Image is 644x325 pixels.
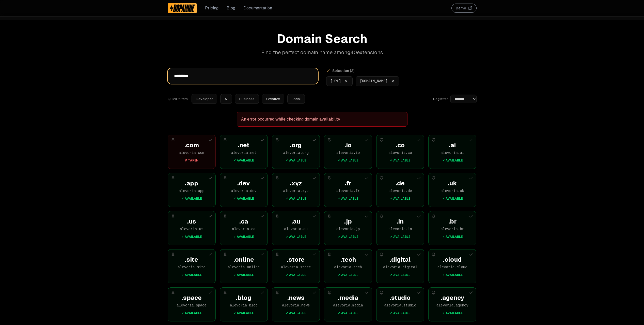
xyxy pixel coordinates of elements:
div: alevoria . ca [226,227,261,232]
div: ✓ Available [383,197,418,201]
button: Add to selection [311,252,318,258]
div: alevoria . fr [330,188,366,194]
label: Registrar: [433,96,448,101]
button: Creative [262,94,284,104]
div: ✓ Available [383,311,418,315]
button: Add to selection [468,175,474,181]
div: alevoria . com [174,150,209,155]
div: ✓ Available [383,273,418,277]
button: Pin extension [326,175,332,181]
div: ✓ Available [330,273,366,277]
div: . studio [383,294,418,302]
button: Add to selection [259,175,265,181]
button: Add to selection [364,175,370,181]
button: Pin extension [222,290,228,296]
button: Developer [192,94,217,104]
div: alevoria . studio [383,303,418,308]
button: Add to selection [207,137,213,143]
button: Add to selection [207,290,213,296]
div: . au [278,217,313,226]
div: . de [383,179,418,187]
div: ✓ Available [435,311,470,315]
button: Local [287,94,305,104]
span: Quick filters: [168,96,189,101]
div: alevoria . co [383,150,418,155]
div: . site [174,256,209,264]
div: ✓ Available [226,235,261,239]
div: alevoria . digital [383,265,418,270]
button: Add to selection [207,213,213,219]
button: Pin extension [222,175,228,181]
p: Find the perfect domain name among 40 extensions [168,49,477,56]
button: Add to selection [259,137,265,143]
div: alevoria . ai [435,150,470,155]
div: . cloud [435,256,470,264]
button: Pin extension [431,137,437,143]
div: ✓ Available [435,273,470,277]
div: ✓ Available [226,311,261,315]
button: Add to selection [259,213,265,219]
div: . agency [435,294,470,302]
div: alevoria . site [174,265,209,270]
div: alevoria . jp [330,227,366,232]
button: AI [220,94,232,104]
div: ✓ Available [278,158,313,162]
div: . app [174,179,209,187]
button: Add to selection [207,252,213,258]
div: . space [174,294,209,302]
div: ✓ Available [226,158,261,162]
div: alevoria . tech [330,265,366,270]
div: ✓ Available [330,311,366,315]
div: ✗ Taken [174,158,209,162]
button: Add to selection [364,252,370,258]
div: . uk [435,179,470,187]
div: An error occurred while checking domain availability [237,112,407,127]
div: alevoria . cloud [435,265,470,270]
div: . jp [330,217,366,226]
div: ✓ Available [330,158,366,162]
button: Pin extension [222,137,228,143]
div: . xyz [278,179,313,187]
div: alevoria . news [278,303,313,308]
div: . tech [330,256,366,264]
div: alevoria . online [226,265,261,270]
div: alevoria . in [383,227,418,232]
button: Add to selection [259,290,265,296]
div: . co [383,141,418,149]
div: ✓ Available [278,235,313,239]
div: . ai [435,141,470,149]
button: [URL] [331,79,341,84]
button: Add to selection [311,175,318,181]
div: ✓ Available [383,158,418,162]
div: alevoria . media [330,303,366,308]
div: alevoria . dev [226,188,261,194]
button: Pin extension [222,213,228,219]
button: Demo [451,4,477,13]
h1: Domain Search [168,33,477,45]
div: ✓ Available [383,235,418,239]
div: . dev [226,179,261,187]
div: . io [330,141,366,149]
div: ✓ Available [278,197,313,201]
div: alevoria . uk [435,188,470,194]
a: Blog [227,5,235,11]
button: Pin extension [379,213,385,219]
div: ✓ Available [330,197,366,201]
button: Pin extension [379,252,385,258]
button: Pin extension [379,175,385,181]
button: Add to selection [364,137,370,143]
button: Pin extension [274,290,280,296]
button: Add to selection [207,175,213,181]
div: ✓ Available [174,311,209,315]
button: Pin extension [431,213,437,219]
button: Remove conformi.ai from selection [344,79,348,83]
button: Add to selection [468,213,474,219]
div: alevoria . space [174,303,209,308]
div: . ca [226,217,261,226]
div: alevoria . agency [435,303,470,308]
button: [DOMAIN_NAME] [360,79,388,84]
div: alevoria . de [383,188,418,194]
button: Pin extension [326,290,332,296]
div: ✓ Available [174,235,209,239]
